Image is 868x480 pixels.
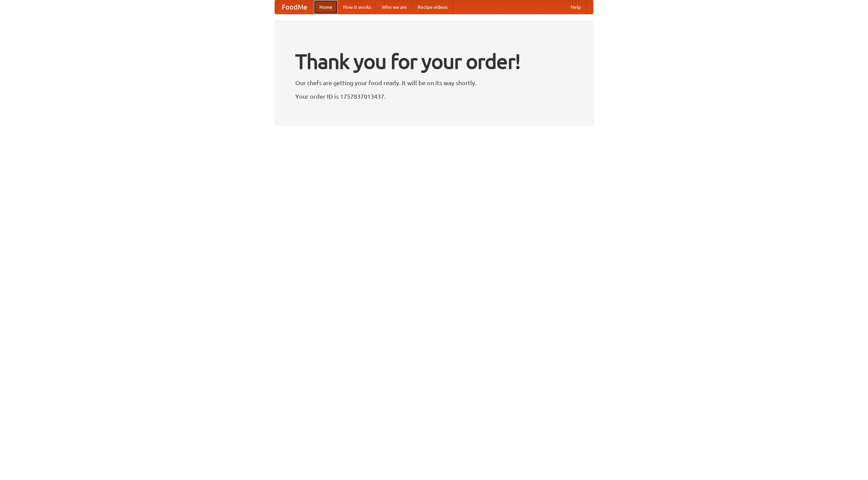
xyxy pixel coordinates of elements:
[376,0,412,14] a: Who we are
[565,0,586,14] a: Help
[295,45,573,78] h1: Thank you for your order!
[295,91,573,101] p: Your order ID is 1757837013437.
[275,0,314,14] a: FoodMe
[314,0,338,14] a: Home
[412,0,453,14] a: Recipe videos
[295,78,573,88] p: Our chefs are getting your food ready. It will be on its way shortly.
[338,0,376,14] a: How it works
